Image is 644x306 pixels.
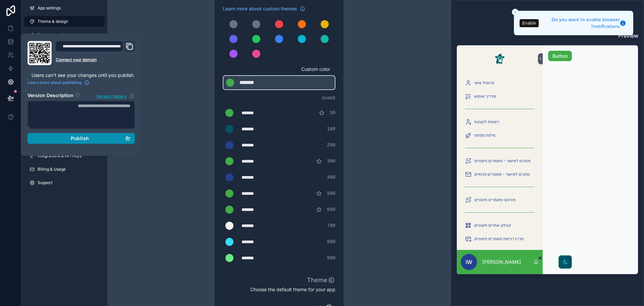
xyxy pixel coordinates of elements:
a: Support [24,177,105,188]
span: Learn more about custom themes [223,5,297,12]
span: פרופיל אישי [474,80,494,86]
button: Close toast [512,9,519,15]
a: Learn more about custom themes [223,5,305,12]
button: Button [548,51,572,61]
a: מחכים לאישור - מאמרים חיצוניים [461,155,539,167]
span: Integrations & API Keys [38,153,82,159]
span: 800 [327,238,335,245]
a: מחכים לאישור - מאמרים פנימיים [461,168,539,180]
button: Publish [28,133,135,144]
a: Integrations & API Keys [24,150,105,161]
a: מרכז רכישת מאמרים חיצוניים [461,233,539,245]
span: Version history [96,92,126,99]
span: 400 [327,174,335,181]
img: App logo [495,53,505,64]
a: קטלוג אתרים חיצוניים [461,219,539,231]
a: רשימת לקוחות [461,116,539,128]
span: 900 [327,255,335,261]
span: App settings [38,5,61,11]
span: פורסם-מאמרים חיצוניים [474,197,516,203]
span: Learn more about publishing [28,80,82,85]
div: Do you want to enable browser notifications? [541,16,620,30]
span: Billing & Usage [38,167,66,172]
a: App settings [24,3,105,13]
h2: Version Description [28,92,73,99]
span: Progressive Web App [38,32,78,38]
span: Support [38,180,53,185]
button: Version history [96,92,135,99]
span: 50 [330,110,335,116]
span: מחכים לאישור - מאמרים חיצוניים [474,158,531,164]
span: קטלוג אתרים חיצוניים [474,223,511,228]
span: 600 [327,206,335,213]
a: Learn more about publishing [28,80,90,85]
span: Publish [71,135,89,141]
span: Custom color [223,66,330,73]
div: scrollable content [457,72,543,250]
span: 100 [327,126,335,132]
span: מדריך שימוש [474,94,496,99]
a: Billing & Usage [24,164,105,175]
p: Theme [307,275,335,285]
a: Progressive Web App [24,30,105,40]
button: Enable [520,19,539,27]
span: 200 [327,142,335,148]
a: Connect your domain [56,57,135,62]
span: מילות מפתח [474,133,495,138]
span: Choose the default theme for your app [223,286,335,293]
span: 700 [327,222,335,229]
a: Theme & design [24,16,105,27]
span: 300 [327,158,335,165]
span: מחכים לאישור - מאמרים פנימיים [474,172,530,177]
a: פרופיל אישי [461,77,539,89]
span: מרכז רכישת מאמרים חיצוניים [474,236,524,242]
span: Theme & design [38,19,68,24]
h3: Preview [457,32,638,40]
span: Shade [322,95,335,101]
span: iw [466,258,472,266]
a: מילות מפתח [461,129,539,141]
span: 500 [327,190,335,197]
p: Users can't see your changes until you publish. [28,72,135,79]
p: [PERSON_NAME] [482,259,521,265]
span: רשימת לקוחות [474,119,499,125]
a: פורסם-מאמרים חיצוניים [461,194,539,206]
a: מדריך שימוש [461,90,539,102]
div: Domain and Custom Link [56,41,135,65]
